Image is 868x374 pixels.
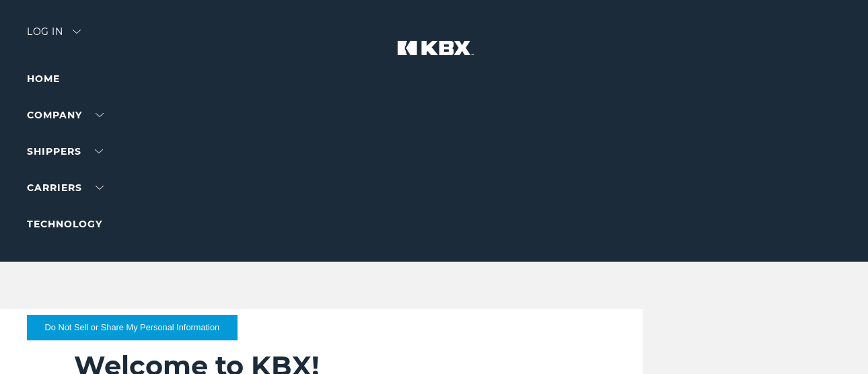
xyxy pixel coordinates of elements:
div: Log in [27,27,81,46]
a: Company [27,109,104,121]
a: SHIPPERS [27,145,103,157]
a: Carriers [27,182,104,194]
a: Home [27,73,60,85]
a: Technology [27,218,102,230]
button: Do Not Sell or Share My Personal Information [27,315,238,340]
img: arrow [73,30,81,34]
img: kbx logo [384,27,484,86]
